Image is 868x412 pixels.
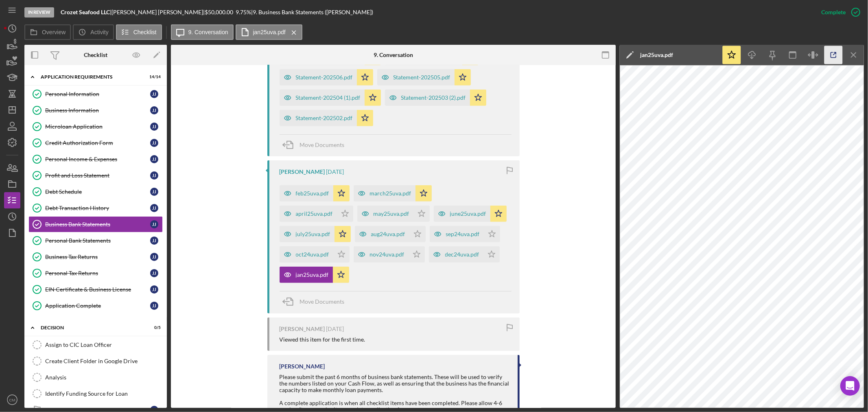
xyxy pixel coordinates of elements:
[171,24,234,40] button: 9. Conversation
[300,298,345,305] span: Move Documents
[45,342,162,348] div: Assign to CIC Loan Officer
[326,169,344,175] time: 2025-08-06 20:17
[280,291,353,312] button: Move Documents
[354,246,425,263] button: nov24uva.pdf
[251,9,373,15] div: | 9. Business Bank Statements ([PERSON_NAME])
[150,269,158,277] div: J J
[429,246,500,263] button: dec24uva.pdf
[280,69,373,85] button: Statement-202506.pdf
[150,155,158,163] div: J J
[45,390,162,397] div: Identify Funding Source for Loan
[640,52,673,58] div: jan25uva.pdf
[430,226,500,242] button: sep24uva.pdf
[73,24,114,40] button: Activity
[326,326,344,332] time: 2025-08-06 20:02
[61,9,110,15] b: Crozet Seafood LLC
[28,265,163,281] a: Personal Tax ReturnsJJ
[150,188,158,196] div: J J
[28,232,163,249] a: Personal Bank StatementsJJ
[813,4,864,20] button: Complete
[150,90,158,98] div: J J
[45,205,150,211] div: Debt Transaction History
[354,185,432,202] button: march25uva.pdf
[280,267,349,283] button: jan25uva.pdf
[28,216,163,232] a: Business Bank StatementsJJ
[28,118,163,135] a: Microloan ApplicationJJ
[296,272,329,278] div: jan25uva.pdf
[374,210,409,217] div: may25uva.pdf
[28,184,163,200] a: Debt ScheduleJJ
[371,231,405,237] div: aug24uva.pdf
[45,140,150,146] div: Credit Authorization Form
[280,110,373,126] button: Statement-202502.pdf
[24,7,54,18] div: In Review
[150,237,158,245] div: J J
[253,29,286,35] label: jan25uva.pdf
[28,102,163,118] a: Business InformationJJ
[385,90,486,106] button: Statement-202503 (2).pdf
[401,94,466,101] div: Statement-202503 (2).pdf
[296,94,361,101] div: Statement-202504 (1).pdf
[821,4,846,20] div: Complete
[280,336,365,343] div: Viewed this item for the first time.
[280,326,325,332] div: [PERSON_NAME]
[150,123,158,131] div: J J
[150,302,158,310] div: J J
[434,206,507,222] button: june25uva.pdf
[45,358,162,364] div: Create Client Folder in Google Drive
[28,200,163,216] a: Debt Transaction HistoryJJ
[280,206,353,222] button: april25uva.pdf
[45,270,150,276] div: Personal Tax Returns
[280,185,350,202] button: feb25uva.pdf
[45,123,150,130] div: Microloan Application
[28,86,163,102] a: Personal InformationJJ
[450,210,486,217] div: june25uva.pdf
[840,376,860,396] div: Open Intercom Messenger
[370,190,411,197] div: march25uva.pdf
[377,69,471,85] button: Statement-202505.pdf
[45,374,162,381] div: Analysis
[146,325,161,330] div: 0 / 5
[61,9,112,15] div: |
[45,156,150,162] div: Personal Income & Expenses
[280,135,353,155] button: Move Documents
[355,226,426,242] button: aug24uva.pdf
[42,29,66,35] label: Overview
[45,91,150,97] div: Personal Information
[394,74,450,81] div: Statement-202505.pdf
[150,285,158,294] div: J J
[300,141,345,148] span: Move Documents
[45,237,150,244] div: Personal Bank Statements
[28,167,163,184] a: Profit and Loss StatementJJ
[150,139,158,147] div: J J
[296,190,329,197] div: feb25uva.pdf
[150,220,158,228] div: J J
[45,188,150,195] div: Debt Schedule
[357,206,430,222] button: may25uva.pdf
[112,9,205,15] div: [PERSON_NAME] [PERSON_NAME] |
[45,254,150,260] div: Business Tax Returns
[370,251,404,258] div: nov24uva.pdf
[28,135,163,151] a: Credit Authorization FormJJ
[41,75,140,79] div: Application Requirements
[4,392,20,408] button: CM
[296,115,353,121] div: Statement-202502.pdf
[296,74,353,81] div: Statement-202506.pdf
[205,9,236,15] div: $50,000.00
[41,325,140,330] div: Decision
[28,151,163,167] a: Personal Income & ExpensesJJ
[296,231,330,237] div: july25uva.pdf
[28,298,163,314] a: Application CompleteJJ
[146,75,161,79] div: 14 / 14
[150,106,158,114] div: J J
[45,286,150,293] div: EIN Certificate & Business License
[28,337,163,353] a: Assign to CIC Loan Officer
[280,169,325,175] div: [PERSON_NAME]
[296,251,329,258] div: oct24uva.pdf
[236,9,251,15] div: 9.75 %
[45,107,150,114] div: Business Information
[150,204,158,212] div: J J
[9,398,15,402] text: CM
[28,281,163,298] a: EIN Certificate & Business LicenseJJ
[296,210,333,217] div: april25uva.pdf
